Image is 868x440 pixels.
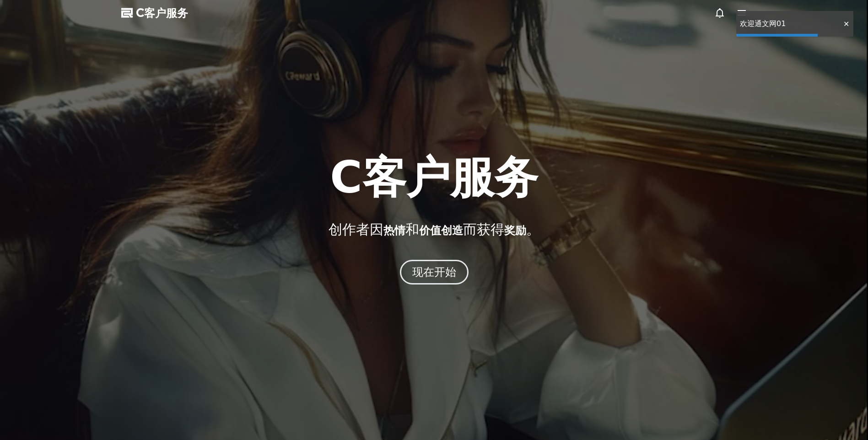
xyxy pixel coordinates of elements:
[400,269,469,278] a: 现在开始
[136,5,188,20] span: C客户服务
[121,5,188,20] a: C客户服务
[419,224,463,237] span: 价值创造
[330,156,538,199] h1: C客户服务
[412,266,456,279] font: 现在开始
[400,260,469,284] button: 现在开始
[383,224,405,237] span: 热情
[504,224,526,237] span: 奖励
[329,221,540,237] font: 创作者因 和 而获得 。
